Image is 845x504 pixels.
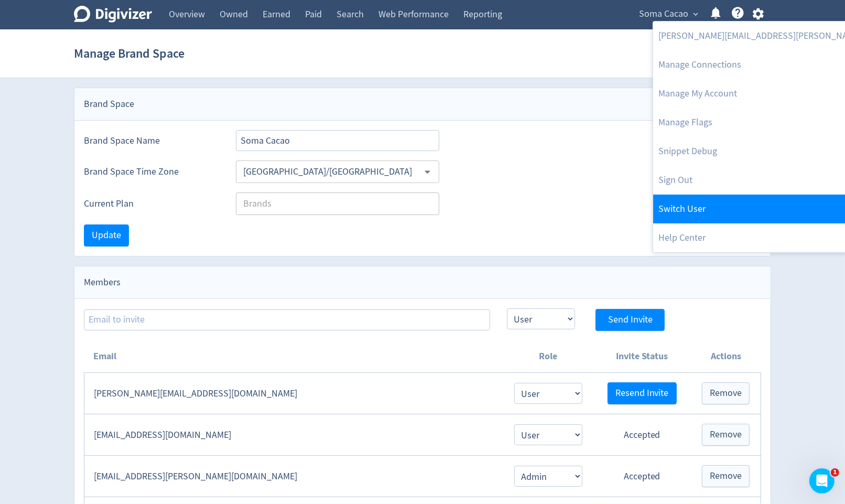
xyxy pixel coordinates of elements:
span: 1 [831,468,839,477]
iframe: Intercom live chat [809,468,835,494]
